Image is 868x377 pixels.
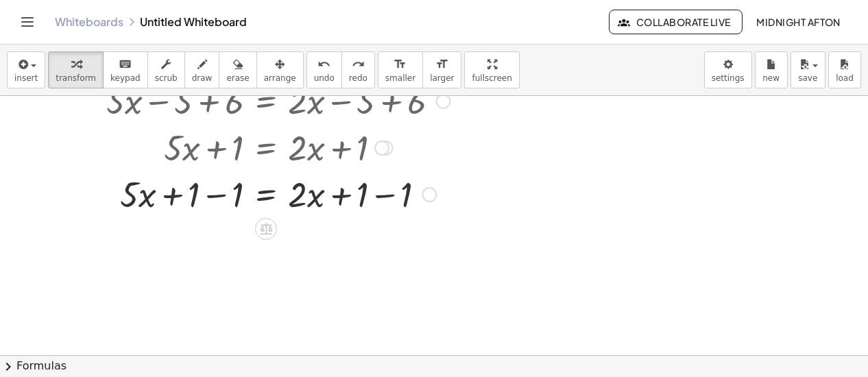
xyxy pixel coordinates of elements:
[7,51,45,88] button: insert
[422,51,461,88] button: format_sizelarger
[256,51,304,88] button: arrange
[712,73,745,83] span: settings
[192,73,213,83] span: draw
[836,73,854,83] span: load
[745,10,852,34] button: Midnight Afton
[430,73,454,83] span: larger
[184,51,220,88] button: draw
[255,218,277,240] div: Apply the same math to both sides of the equation
[756,16,841,28] span: Midnight Afton
[385,73,415,83] span: smaller
[219,51,256,88] button: erase
[791,51,825,88] button: save
[119,56,132,73] i: keyboard
[762,73,780,83] span: new
[352,56,365,73] i: redo
[349,73,367,83] span: redo
[56,73,96,83] span: transform
[147,51,185,88] button: scrub
[394,56,407,73] i: format_size
[264,73,296,83] span: arrange
[103,51,148,88] button: keyboardkeypad
[798,73,817,83] span: save
[226,73,249,83] span: erase
[110,73,141,83] span: keypad
[48,51,104,88] button: transform
[378,51,423,88] button: format_sizesmaller
[755,51,788,88] button: new
[828,51,861,88] button: load
[55,15,123,29] a: Whiteboards
[464,51,519,88] button: fullscreen
[472,73,511,83] span: fullscreen
[306,51,342,88] button: undoundo
[317,56,330,73] i: undo
[704,51,752,88] button: settings
[620,16,730,28] span: Collaborate Live
[14,73,38,83] span: insert
[609,10,742,34] button: Collaborate Live
[341,51,375,88] button: redoredo
[16,11,38,33] button: Toggle navigation
[435,56,448,73] i: format_size
[314,73,335,83] span: undo
[155,73,178,83] span: scrub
